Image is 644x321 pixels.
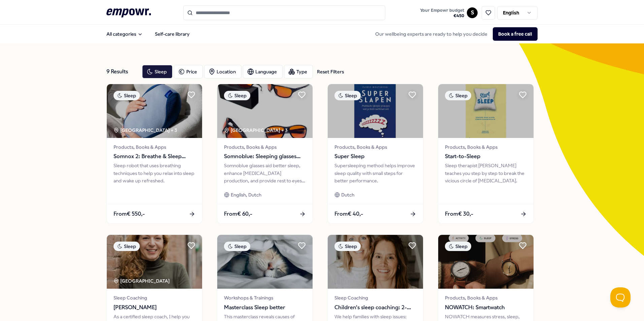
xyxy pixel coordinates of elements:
[114,242,140,251] div: Sleep
[334,143,416,151] span: Products, Books & Apps
[114,91,140,100] div: Sleep
[334,210,363,218] span: From € 40,-
[106,84,202,224] a: package imageSleep[GEOGRAPHIC_DATA] + 3Products, Books & AppsSomnox 2: Breathe & Sleep RobotSleep...
[445,152,527,161] span: Start-to-Sleep
[334,152,416,161] span: Super Sleep
[114,294,195,301] span: Sleep Coaching
[445,294,527,301] span: Products, Books & Apps
[107,84,202,138] img: package image
[114,210,145,218] span: From € 550,-
[224,91,250,100] div: Sleep
[243,65,283,78] button: Language
[217,84,313,138] img: package image
[438,84,534,138] img: package image
[114,127,177,134] div: [GEOGRAPHIC_DATA] + 3
[445,143,527,151] span: Products, Books & Apps
[150,27,195,41] a: Self-care library
[334,91,361,100] div: Sleep
[334,303,416,312] span: Children's sleep coaching: 2-week sleep coach course
[101,27,148,41] button: All categories
[106,65,137,78] div: 9 Results
[224,242,250,251] div: Sleep
[114,277,171,285] div: [GEOGRAPHIC_DATA]
[445,91,471,100] div: Sleep
[174,65,203,78] button: Price
[204,65,241,78] button: Location
[114,143,195,151] span: Products, Books & Apps
[224,210,252,218] span: From € 60,-
[493,27,538,41] button: Book a free call
[420,13,464,19] span: € 450
[224,162,306,184] div: Somnoblue glasses aid better sleep, enhance [MEDICAL_DATA] production, and provide rest to eyes a...
[341,191,354,199] span: Dutch
[224,143,306,151] span: Products, Books & Apps
[217,235,313,289] img: package image
[114,152,195,161] span: Somnox 2: Breathe & Sleep Robot
[231,191,261,199] span: English, Dutch
[224,294,306,301] span: Workshops & Trainings
[438,235,534,289] img: package image
[438,84,534,224] a: package imageSleepProducts, Books & AppsStart-to-SleepSleep therapist [PERSON_NAME] teaches you s...
[328,84,423,138] img: package image
[217,84,313,224] a: package imageSleep[GEOGRAPHIC_DATA] + 3Products, Books & AppsSomnoblue: Sleeping glasses SB-3 Plu...
[327,84,423,224] a: package imageSleepProducts, Books & AppsSuper SleepSupersleeping method helps improve sleep quali...
[467,7,478,18] button: S
[445,162,527,184] div: Sleep therapist [PERSON_NAME] teaches you step by step to break the vicious circle of [MEDICAL_DA...
[107,235,202,289] img: package image
[420,8,464,13] span: Your Empowr budget
[370,27,538,41] div: Our wellbeing experts are ready to help you decide
[114,303,195,312] span: [PERSON_NAME]
[417,6,467,20] a: Your Empowr budget€450
[101,27,195,41] nav: Main
[334,242,361,251] div: Sleep
[334,294,416,301] span: Sleep Coaching
[224,127,288,134] div: [GEOGRAPHIC_DATA] + 3
[445,303,527,312] span: NOWATCH: Smartwatch
[317,68,344,75] div: Reset Filters
[334,162,416,184] div: Supersleeping method helps improve sleep quality with small steps for better performance.
[445,210,473,218] span: From € 30,-
[142,65,172,78] button: Sleep
[224,152,306,161] span: Somnoblue: Sleeping glasses SB-3 Plus
[183,5,385,20] input: Search for products, categories or subcategories
[284,65,313,78] button: Type
[328,235,423,289] img: package image
[610,287,631,308] iframe: Help Scout Beacon - Open
[224,303,306,312] span: Masterclass Sleep better
[445,242,471,251] div: Sleep
[114,162,195,184] div: Sleep robot that uses breathing techniques to help you relax into sleep and wake up refreshed.
[419,6,465,20] button: Your Empowr budget€450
